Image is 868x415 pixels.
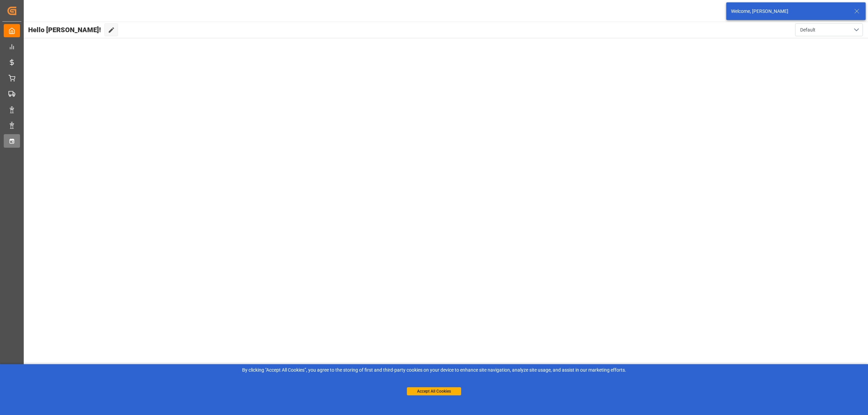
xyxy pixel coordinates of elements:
span: Default [800,26,815,34]
span: Hello [PERSON_NAME]! [28,23,101,36]
button: open menu [795,23,863,36]
div: By clicking "Accept All Cookies”, you agree to the storing of first and third-party cookies on yo... [5,367,863,374]
button: Accept All Cookies [407,387,461,395]
div: Welcome, [PERSON_NAME] [731,8,848,15]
